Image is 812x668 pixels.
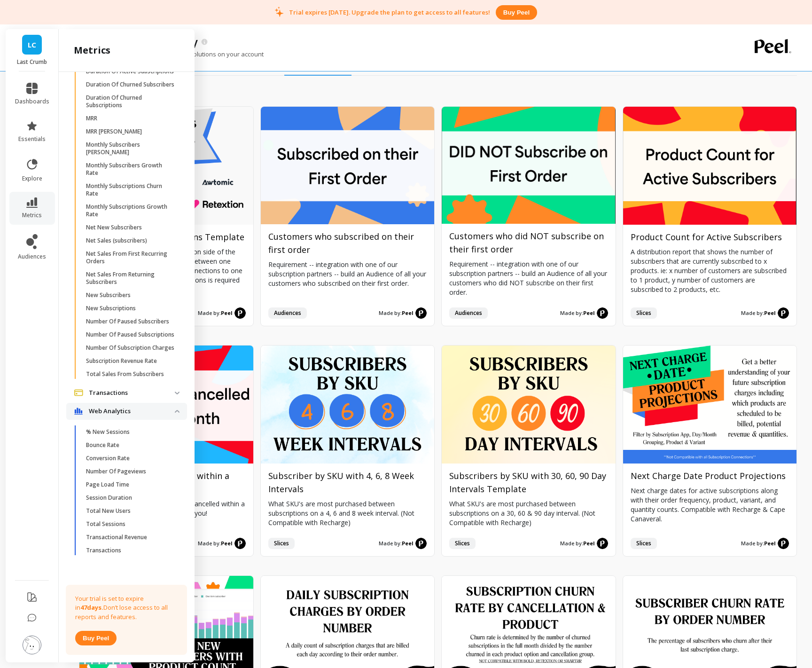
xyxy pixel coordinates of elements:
span: dashboards [15,98,49,105]
p: Bounce Rate [86,441,119,449]
img: down caret icon [175,410,180,413]
span: Home [36,317,57,323]
img: down caret icon [175,392,180,394]
span: audiences [18,253,46,260]
strong: 47 days. [80,603,103,612]
p: MRR [86,115,97,122]
p: Monthly Subscribers [PERSON_NAME] [86,141,176,156]
h2: What are you looking for? [19,207,169,217]
p: Subscription Revenue Rate [86,357,157,365]
input: Search our documentation [19,220,150,239]
p: Number Of Subscription Charges [86,344,174,352]
img: Profile image for Kateryna [128,15,147,34]
p: Number Of Paused Subscribers [86,318,169,325]
span: Messages [125,317,157,323]
p: New Subscribers [86,291,131,299]
span: metrics [22,212,42,219]
p: How can we help you? [19,115,169,147]
p: Hi [PERSON_NAME] 👋Welcome to [PERSON_NAME]! [19,67,169,115]
button: Find a time [19,273,169,291]
p: Transactional Revenue [86,534,147,541]
p: New Subscriptions [86,305,136,312]
p: Net New Subscribers [86,224,142,231]
div: Schedule a meeting with us: [19,259,169,269]
p: Monthly Subscriptions Churn Rate [86,182,176,197]
span: essentials [18,135,46,143]
p: % New Sessions [86,428,130,436]
p: MRR [PERSON_NAME] [86,128,142,135]
img: profile picture [23,636,41,654]
img: Profile image for Jordan [110,15,129,34]
h2: metrics [74,44,110,57]
p: Web Analytics [89,407,175,416]
p: Trial expires [DATE]. Upgrade the plan to get access to all features! [289,8,490,16]
p: Transactions [89,388,175,398]
span: LC [28,39,36,50]
button: Submit [150,220,169,239]
p: Session Duration [86,494,132,502]
img: navigation item icon [74,408,83,415]
img: logo [19,18,34,33]
p: Net Sales From First Recurring Orders [86,250,176,265]
div: Send us a messageWe'll be back online in 2 hours [9,158,179,194]
p: Net Sales From Returning Subscribers [86,271,176,286]
p: Total Sessions [86,520,125,528]
p: Monthly Subscriptions Growth Rate [86,203,176,218]
p: Your trial is set to expire in Don’t lose access to all reports and features. [75,594,178,622]
button: Messages [94,293,188,331]
p: Page Load Time [86,481,129,488]
div: We'll be back online in 2 hours [19,176,157,186]
p: Total Sales From Subscribers [86,370,164,378]
p: Duration Of Churned Subscribers [86,81,174,88]
p: Monthly Subscribers Growth Rate [86,162,176,177]
p: Transactions [86,547,121,554]
h2: subscriptions [79,85,797,98]
p: Net Sales (subscribers) [86,237,147,244]
div: Send us a message [19,166,157,176]
p: Number Of Pageviews [86,468,146,475]
span: explore [22,175,42,182]
button: Buy peel [75,631,117,645]
button: Buy peel [496,5,537,20]
div: Close [162,15,179,32]
p: Duration Of Churned Subscriptions [86,94,176,109]
img: navigation item icon [74,389,83,396]
p: Last Crumb [15,58,49,66]
p: Total New Users [86,507,131,515]
p: Number Of Paused Subscriptions [86,331,174,338]
p: Conversion Rate [86,455,130,462]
